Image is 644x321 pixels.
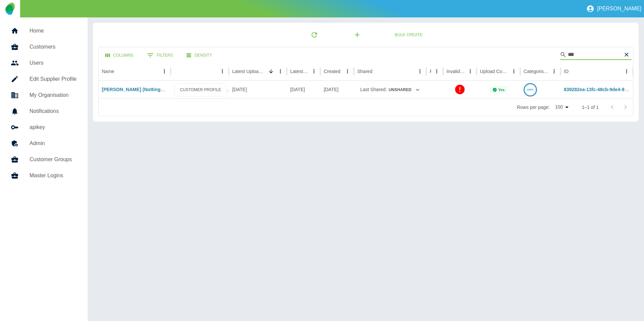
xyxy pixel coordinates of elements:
div: 15 Jul 2025 [287,81,320,98]
button: Created column menu [343,67,352,76]
button: Sort [266,67,276,76]
h5: Admin [30,139,77,147]
div: Latest Usage [290,69,309,74]
p: Yes [498,88,505,92]
a: Master Logins [5,168,82,184]
button: Categorised column menu [549,67,559,76]
button: Ref column menu [432,67,441,76]
h5: Home [30,27,77,35]
div: 04 Aug 2025 [320,81,354,98]
div: Ref [430,69,431,74]
div: Search [560,49,632,61]
h5: Edit Supplier Profile [30,75,77,83]
p: Rows per page: [517,104,550,111]
div: ID [564,69,569,74]
button: Select columns [100,49,139,62]
button: Bulk Create [389,29,428,41]
h5: Customer Groups [30,155,77,164]
div: Latest Upload Date [232,69,266,74]
a: apikey [5,119,82,135]
h5: Users [30,59,77,67]
a: Notifications [5,103,82,119]
button: Density [181,49,217,62]
div: Name [102,69,114,74]
h5: My Organisation [30,91,77,99]
div: Last Shared: [357,81,423,98]
div: Categorised [524,69,549,74]
button: Shared column menu [415,67,425,76]
text: 100% [527,88,534,91]
a: Customer Groups [5,151,82,168]
button: Upload Complete column menu [509,67,519,76]
div: Invalid Creds [446,69,465,74]
button: Latest Upload Date column menu [276,67,285,76]
h5: apikey [30,123,77,131]
h5: Master Logins [30,172,77,180]
a: Users [5,55,82,71]
button: Clear [622,50,632,60]
button: ID column menu [622,67,631,76]
a: [PERSON_NAME] (Nottingham) Ltd [102,87,180,92]
a: CUSTOMER PROFILE [174,83,227,97]
div: 100 [552,102,571,112]
h5: Customers [30,43,77,51]
a: Admin [5,135,82,151]
button: column menu [218,67,227,76]
div: Shared [357,69,372,74]
button: Show filters [142,49,178,62]
div: 04 Aug 2025 [229,81,287,98]
p: 1–1 of 1 [582,104,599,111]
a: 100% [524,87,537,92]
a: My Organisation [5,87,82,103]
p: [PERSON_NAME] [597,6,641,12]
a: Home [5,23,82,39]
button: Invalid Creds column menu [466,67,475,76]
img: Logo [5,3,14,15]
button: Latest Usage column menu [309,67,319,76]
a: Customers [5,39,82,55]
button: [PERSON_NAME] [584,2,644,15]
button: Name column menu [160,67,169,76]
div: Upload Complete [480,69,508,74]
a: Edit Supplier Profile [5,71,82,87]
div: Created [324,69,340,74]
h5: Notifications [30,107,77,115]
button: Unshared [388,85,420,95]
